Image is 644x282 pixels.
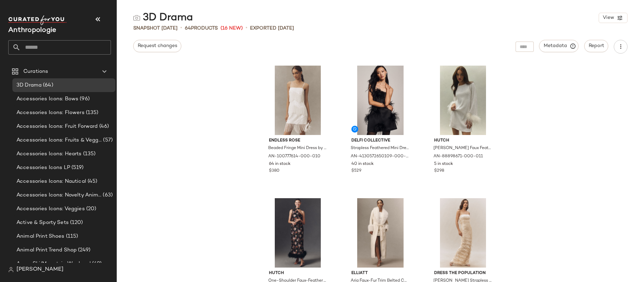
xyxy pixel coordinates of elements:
[16,178,86,185] span: Accessories Icons: Nautical
[434,168,444,174] span: $298
[269,270,327,277] span: Hutch
[78,95,90,103] span: (96)
[434,138,492,144] span: Hutch
[16,164,70,172] span: Accessories Icons LP
[8,27,56,34] span: Current Company Name
[86,178,98,185] span: (45)
[16,191,101,199] span: Accessories Icons: Novelty Animal
[429,66,498,135] img: 88898671_011_b
[69,219,83,227] span: (120)
[584,40,608,52] button: Report
[16,150,82,158] span: Accessories Icons: Hearts
[8,15,67,25] img: cfy_white_logo.C9jOOHJF.svg
[133,40,181,52] button: Request changes
[133,14,140,21] img: svg%3e
[434,270,492,277] span: Dress The Population
[268,145,326,151] span: Beaded Fringe Mini Dress by Endless Rose in White, Women's, Size: XS, Polyester/Spandex at Anthro...
[263,198,332,268] img: 103875233_520_b
[23,68,48,76] span: Curations
[16,136,102,144] span: Accessories Icons: Fruits & Veggies
[429,198,498,268] img: 102299922_011_b
[602,15,614,21] span: View
[91,260,102,268] span: (69)
[250,25,294,32] p: Exported [DATE]
[101,191,113,199] span: (63)
[185,26,191,31] span: 64
[543,43,575,49] span: Metadata
[346,66,415,135] img: 4130572650109_001_b
[16,246,77,254] span: Animal Print Trend Shop
[102,136,113,144] span: (57)
[16,109,84,117] span: Accessories Icons: Flowers
[133,11,193,25] div: 3D Drama
[263,66,332,135] img: 100777614_010_b
[351,138,409,144] span: Delfi Collective
[16,123,98,131] span: Accessories Icons: Fruit Forward
[246,24,247,32] span: •
[8,267,14,272] img: svg%3e
[82,150,96,158] span: (135)
[42,81,53,89] span: (64)
[221,25,243,32] span: (16 New)
[180,24,182,32] span: •
[98,123,109,131] span: (46)
[16,95,78,103] span: Accessories Icons: Bows
[351,270,409,277] span: Elliatt
[16,266,64,274] span: [PERSON_NAME]
[268,154,320,160] span: AN-100777614-000-010
[16,205,85,213] span: Accessories Icons: Veggies
[185,25,218,32] div: Products
[70,164,84,172] span: (519)
[16,219,69,227] span: Active & Sporty Sets
[16,81,42,89] span: 3D Drama
[16,260,91,268] span: Apres Ski/Mountain Weekend
[346,198,415,268] img: 104170287_011_b
[599,13,628,23] button: View
[351,154,409,160] span: AN-4130572650109-000-001
[539,40,579,52] button: Metadata
[77,246,90,254] span: (249)
[137,43,177,49] span: Request changes
[433,145,492,151] span: [PERSON_NAME] Faux Feather Long-Sleeve Sequin Mini Dress by Hutch in Ivory, Women's, Size: Small,...
[269,161,291,167] span: 64 in stock
[85,205,97,213] span: (20)
[16,233,65,240] span: Animal Print Shoes
[351,168,361,174] span: $529
[133,25,178,32] span: Snapshot [DATE]
[433,154,483,160] span: AN-88898671-000-011
[351,161,374,167] span: 40 in stock
[351,145,409,151] span: Strapless Feathered Mini Dress by Delfi Collective in Black, Women's, Size: Large, Polyester at A...
[269,168,280,174] span: $380
[65,233,78,240] span: (115)
[84,109,99,117] span: (135)
[434,161,453,167] span: 5 in stock
[588,43,604,49] span: Report
[269,138,327,144] span: Endless Rose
